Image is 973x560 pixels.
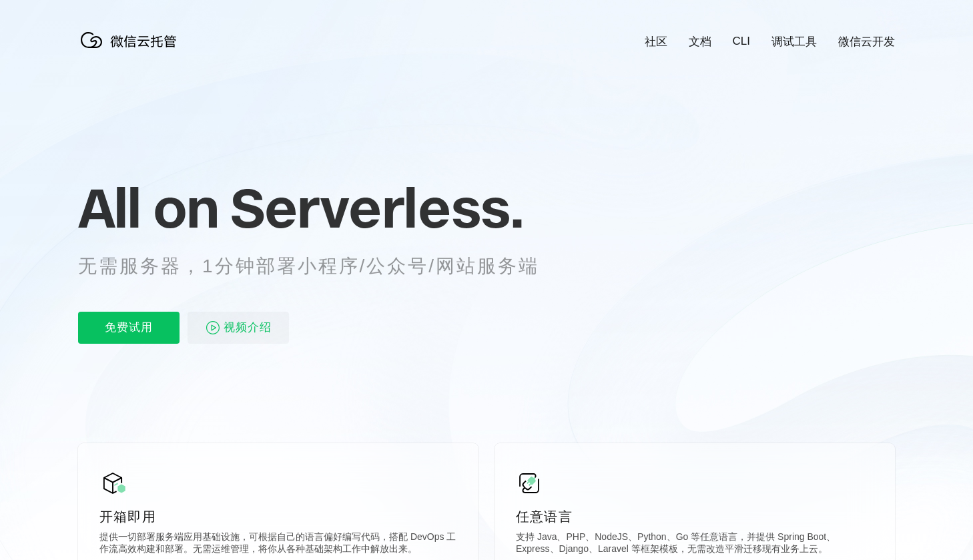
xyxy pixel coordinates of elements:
[771,34,817,49] a: 调试工具
[78,44,185,55] a: 微信云托管
[516,531,874,558] p: 支持 Java、PHP、NodeJS、Python、Go 等任意语言，并提供 Spring Boot、Express、Django、Laravel 等框架模板，无需改造平滑迁移现有业务上云。
[689,34,711,49] a: 文档
[838,34,895,49] a: 微信云开发
[205,320,221,336] img: video_play.svg
[645,34,667,49] a: 社区
[78,174,218,241] span: All on
[78,312,180,344] p: 免费试用
[516,507,874,526] p: 任意语言
[733,35,750,48] a: CLI
[78,27,185,53] img: 微信云托管
[99,531,457,558] p: 提供一切部署服务端应用基础设施，可根据自己的语言偏好编写代码，搭配 DevOps 工作流高效构建和部署。无需运维管理，将你从各种基础架构工作中解放出来。
[99,507,457,526] p: 开箱即用
[224,312,272,344] span: 视频介绍
[78,253,564,280] p: 无需服务器，1分钟部署小程序/公众号/网站服务端
[230,174,523,241] span: Serverless.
